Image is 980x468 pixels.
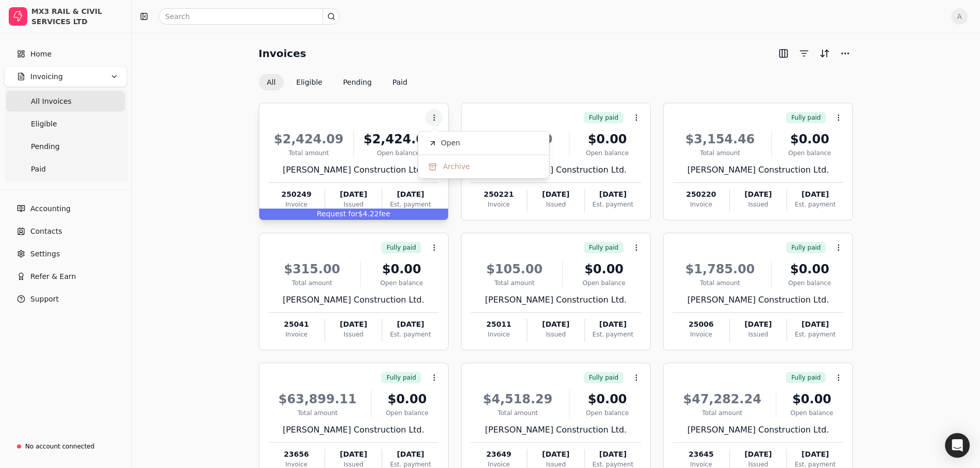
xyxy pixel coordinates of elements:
div: [DATE] [325,189,382,200]
button: Eligible [288,74,331,90]
div: Open balance [358,148,439,158]
div: 23649 [471,449,527,460]
span: Contacts [30,226,62,237]
span: Accounting [30,203,70,214]
div: [PERSON_NAME] Construction Ltd. [269,294,439,306]
div: [PERSON_NAME] Construction Ltd. [269,164,439,176]
div: Open balance [776,148,843,158]
button: Refer & Earn [4,266,127,287]
div: 25011 [471,319,527,330]
div: [PERSON_NAME] Construction Ltd. [269,424,439,436]
div: $0.00 [780,390,844,408]
div: Est. payment [787,200,843,209]
div: Total amount [673,278,767,288]
div: Issued [325,330,382,339]
div: Open balance [776,278,843,288]
div: $4.22 [259,209,448,220]
div: Invoice [269,330,325,339]
a: All Invoices [6,91,125,111]
div: Total amount [673,148,767,158]
div: $0.00 [776,130,843,148]
span: Open [441,138,460,148]
div: [DATE] [382,449,438,460]
div: [DATE] [730,319,787,330]
div: Open balance [780,408,844,418]
div: [PERSON_NAME] Construction Ltd. [673,294,843,306]
span: fee [379,210,390,218]
div: $0.00 [574,390,641,408]
div: Issued [730,200,787,209]
span: All Invoices [31,96,72,107]
span: Fully paid [386,373,416,382]
button: Support [4,289,127,309]
div: [DATE] [730,449,787,460]
span: Home [30,49,51,60]
div: $3,154.46 [673,130,767,148]
div: Total amount [269,278,356,288]
div: Open balance [574,408,641,418]
div: 250249 [269,189,325,200]
div: Total amount [269,408,367,418]
span: Request for [317,210,359,218]
div: [DATE] [527,319,584,330]
span: Refer & Earn [30,271,76,282]
a: Paid [6,159,125,179]
button: More [837,45,853,62]
span: Archive [443,161,470,172]
button: Paid [384,74,416,90]
span: Pending [31,141,60,152]
div: Invoice [471,200,527,209]
div: Open Intercom Messenger [945,433,970,458]
div: $0.00 [776,260,843,278]
div: $1,785.00 [673,260,767,278]
div: [PERSON_NAME] Construction Ltd. [471,424,641,436]
div: $105.00 [471,260,558,278]
span: Fully paid [386,243,416,252]
a: Eligible [6,114,125,134]
div: [PERSON_NAME] Construction Ltd. [471,294,641,306]
div: Invoice filter options [259,74,416,90]
div: Invoice [673,330,729,339]
span: Fully paid [589,113,618,122]
div: [DATE] [787,189,843,200]
div: Est. payment [382,200,438,209]
span: Fully paid [791,243,821,252]
span: Support [30,294,59,305]
a: Accounting [4,198,127,219]
div: 250220 [673,189,729,200]
div: [DATE] [527,189,584,200]
div: $4,518.29 [471,390,565,408]
span: Fully paid [589,243,618,252]
input: Search [158,8,340,25]
div: $2,424.09 [358,130,439,148]
div: $315.00 [269,260,356,278]
div: [DATE] [325,449,382,460]
span: Fully paid [589,373,618,382]
div: [DATE] [325,319,382,330]
div: 23656 [269,449,325,460]
a: No account connected [4,437,127,456]
a: Home [4,44,127,64]
div: Issued [325,200,382,209]
div: [PERSON_NAME] Construction Ltd. [673,164,843,176]
div: Invoice [269,200,325,209]
div: $0.00 [365,260,439,278]
div: [DATE] [382,319,438,330]
div: [DATE] [787,319,843,330]
div: 25006 [673,319,729,330]
a: Settings [4,244,127,264]
button: Invoicing [4,66,127,87]
div: Open balance [574,148,641,158]
div: Est. payment [787,330,843,339]
a: Contacts [4,221,127,241]
div: Total amount [673,408,772,418]
button: Sort [816,45,833,62]
div: 25041 [269,319,325,330]
div: Open balance [567,278,641,288]
div: Invoice [471,330,527,339]
button: All [259,74,284,90]
div: $47,282.24 [673,390,772,408]
div: $2,424.09 [269,130,349,148]
div: $0.00 [574,130,641,148]
div: Total amount [269,148,349,158]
